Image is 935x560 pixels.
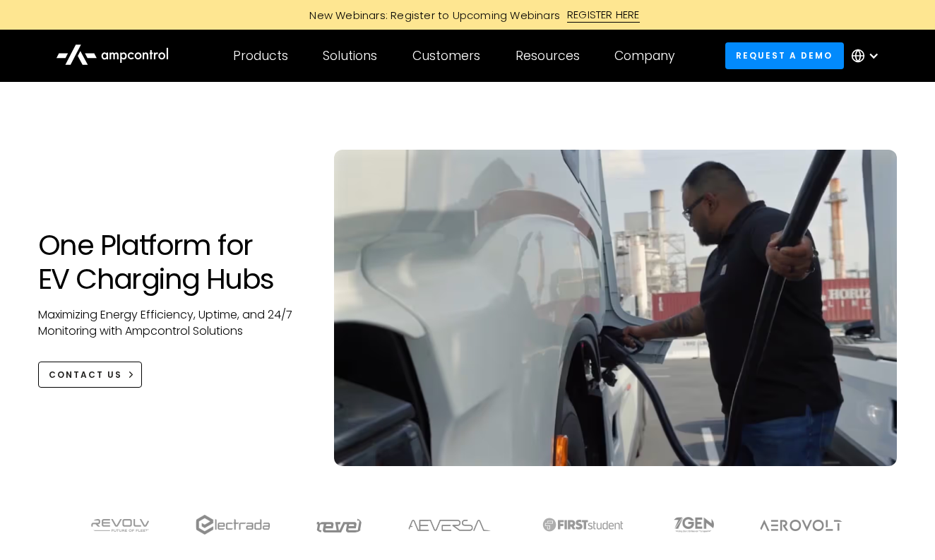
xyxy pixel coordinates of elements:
[516,48,580,64] div: Resources
[295,8,567,23] div: New Webinars: Register to Upcoming Webinars
[233,48,288,64] div: Products
[725,42,844,68] a: Request a demo
[150,7,785,23] a: New Webinars: Register to Upcoming WebinarsREGISTER HERE
[567,7,640,23] div: REGISTER HERE
[323,48,377,64] div: Solutions
[614,48,675,64] div: Company
[38,307,306,339] p: Maximizing Energy Efficiency, Uptime, and 24/7 Monitoring with Ampcontrol Solutions
[759,520,843,531] img: Aerovolt Logo
[49,369,122,381] div: CONTACT US
[38,362,142,388] a: CONTACT US
[38,228,306,296] h1: One Platform for EV Charging Hubs
[196,515,270,535] img: electrada logo
[412,48,480,64] div: Customers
